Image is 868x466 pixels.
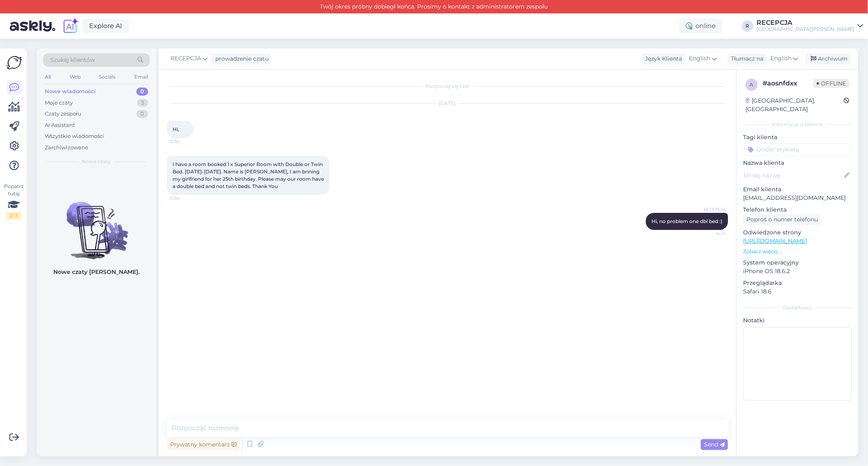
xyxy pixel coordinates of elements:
[212,55,269,63] div: prowadzenie czatu
[53,268,140,276] p: Nowe czaty [PERSON_NAME].
[743,194,852,202] p: [EMAIL_ADDRESS][DOMAIN_NAME]
[743,171,842,180] input: Dodaj nazwę
[167,83,728,90] div: Rozpoczął się czat
[45,99,73,107] div: Moje czaty
[136,110,148,118] div: 0
[756,20,854,26] div: RECEPCJA
[743,206,852,214] p: Telefon klienta
[756,26,854,33] div: [GEOGRAPHIC_DATA][PERSON_NAME]
[743,258,852,267] p: System operacyjny
[45,121,75,129] div: AI Assistant
[743,159,852,167] p: Nazwa klienta
[45,88,96,96] div: Nowe wiadomości
[695,206,726,212] span: RECEPCJA
[728,55,763,63] div: Tłumacz na
[97,72,117,82] div: Socials
[743,185,852,194] p: Email klienta
[743,237,807,245] a: [URL][DOMAIN_NAME]
[169,138,200,144] span: 12:36
[770,54,791,63] span: English
[50,56,95,64] span: Szukaj klientów
[806,53,851,64] div: Archiwum
[750,81,754,88] span: a
[743,316,852,325] p: Notatki
[743,287,852,296] p: Safari 18.6
[169,195,200,201] span: 12:38
[679,19,722,33] div: online
[167,100,728,107] div: [DATE]
[82,158,111,165] span: Nowe czaty
[743,133,852,142] p: Tagi klienta
[813,79,849,88] span: Offline
[743,248,852,255] p: Zobacz więcej ...
[763,79,813,88] div: # aosnfdxx
[167,439,240,450] div: Prywatny komentarz
[137,99,148,107] div: 3
[743,228,852,237] p: Odwiedzone strony
[133,72,150,82] div: Email
[136,88,148,96] div: 0
[68,72,82,82] div: Web
[652,218,722,224] span: Hi, no problem one dbl bed :)
[756,20,863,33] a: RECEPCJA[GEOGRAPHIC_DATA][PERSON_NAME]
[742,20,753,32] div: R
[743,279,852,287] p: Przeglądarka
[45,110,81,118] div: Czaty zespołu
[642,55,682,63] div: Język Klienta
[746,96,844,114] div: [GEOGRAPHIC_DATA], [GEOGRAPHIC_DATA]
[37,187,156,260] img: No chats
[7,183,21,219] div: Popatrz tutaj
[689,54,710,63] span: English
[82,19,129,33] a: Explore AI
[743,121,852,128] div: Informacje o kliencie
[743,143,852,155] input: Dodać etykietę
[704,441,725,448] span: Send
[695,230,726,236] span: 14:41
[62,18,79,35] img: explore-ai
[171,54,201,63] span: RECEPCJA
[173,161,325,189] span: I have a room booked 1 x Superior Room with Double or Twin Bed. [DATE]-[DATE]. Name is [PERSON_NA...
[7,55,22,70] img: Askly Logo
[743,267,852,276] p: iPhone OS 18.6.2
[743,214,821,225] div: Poproś o numer telefonu
[45,132,104,140] div: Wszystkie wiadomości
[45,144,88,152] div: Zarchiwizowane
[173,126,179,132] span: Hi,
[7,212,21,219] div: 2 / 3
[43,72,52,82] div: All
[743,304,852,311] div: Dodatkowy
